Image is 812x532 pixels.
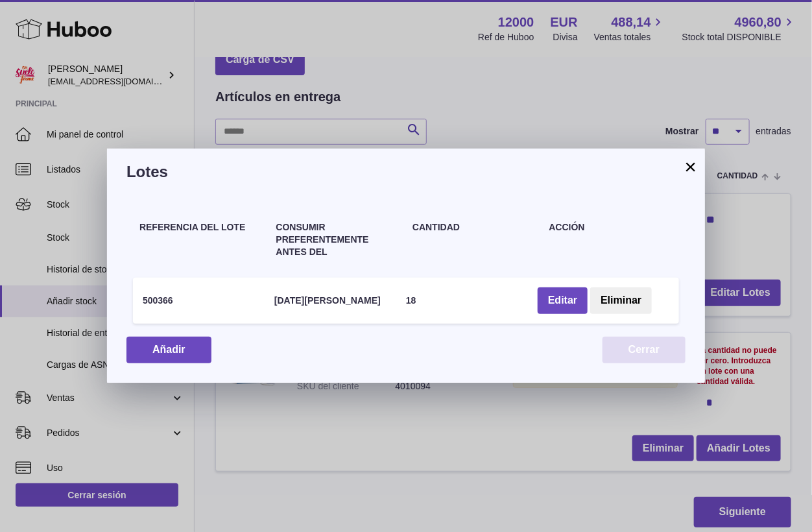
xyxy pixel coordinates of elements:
[590,287,652,314] button: Eliminar
[538,287,588,314] button: Editar
[406,295,416,307] h4: 18
[549,221,673,234] h4: Acción
[126,162,686,182] h3: Lotes
[683,159,699,175] button: ×
[126,337,211,363] button: Añadir
[276,221,400,258] h4: Consumir preferentemente antes del
[143,295,173,307] h4: 500366
[412,221,536,234] h4: Cantidad
[139,221,263,234] h4: Referencia del lote
[274,295,381,307] h4: [DATE][PERSON_NAME]
[603,337,686,363] button: Cerrar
